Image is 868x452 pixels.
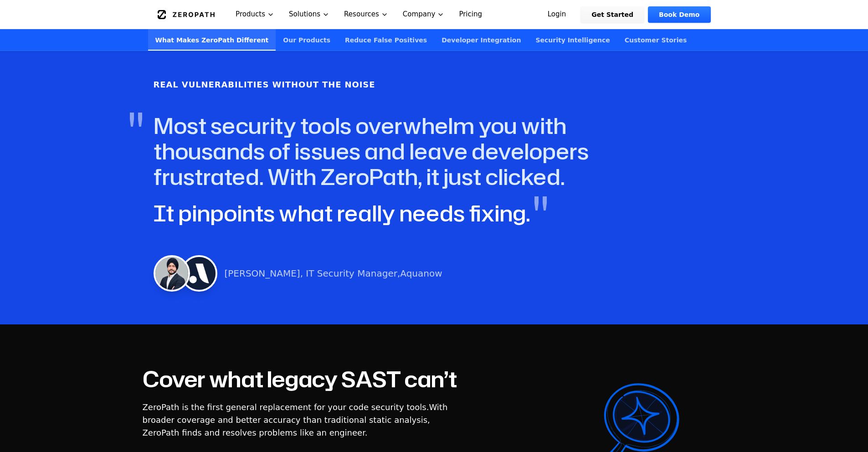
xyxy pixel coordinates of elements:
span: " [128,106,144,149]
h6: Real Vulnerabilities Without the Noise [154,78,375,91]
span: ZeroPath is the first general replacement for your code security tools. [143,402,429,412]
img: Harneet [154,255,190,292]
a: Reduce False Positives [338,29,434,51]
a: Get Started [580,6,644,23]
h2: Cover what legacy SAST can’t [143,368,457,390]
a: Developer Integration [434,29,528,51]
a: Aquanow [400,268,442,279]
img: Harneet [181,255,217,292]
a: Book Demo [648,6,710,23]
a: Our Products [276,29,338,51]
a: Security Intelligence [528,29,617,51]
span: It pinpoints what really needs fixing. [154,198,530,228]
span: " [533,190,548,233]
a: Customer Stories [617,29,694,51]
a: Login [537,6,577,23]
p: [PERSON_NAME], IT Security Manager, [225,267,442,280]
h4: Most security tools overwhelm you with thousands of issues and leave developers frustrated. With ... [154,113,678,190]
a: What Makes ZeroPath Different [148,29,276,51]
